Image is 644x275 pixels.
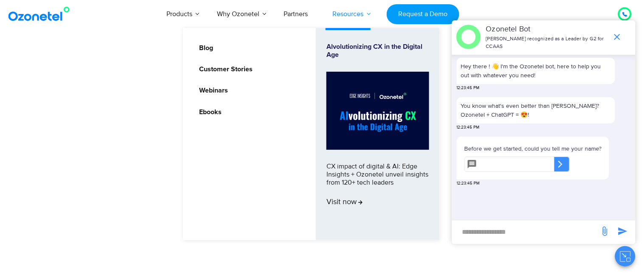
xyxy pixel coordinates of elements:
a: Customer Stories [194,64,254,75]
a: Webinars [194,85,229,96]
span: send message [614,223,631,240]
img: Alvolutionizing.jpg [326,72,429,150]
a: Request a Demo [387,4,459,24]
p: Ozonetel Bot [486,24,608,35]
button: Close chat [615,246,636,267]
a: Alvolutionizing CX in the Digital AgeCX impact of digital & AI: Edge Insights + Ozonetel unveil i... [326,43,429,225]
span: send message [596,223,613,240]
span: Visit now [326,198,363,207]
span: 12:23:45 PM [457,124,480,131]
p: Before we get started, could you tell me your name? [464,144,602,153]
a: Ebooks [194,107,223,118]
span: 12:23:45 PM [457,180,480,187]
p: Hey there ! 👋 I'm the Ozonetel bot, here to help you out with whatever you need! [461,62,611,80]
img: header [456,25,481,49]
p: [PERSON_NAME] recognized as a Leader by G2 for CCAAS [486,35,608,51]
p: You know what's even better than [PERSON_NAME]? Ozonetel + ChatGPT = 😍! [461,101,611,119]
a: Blog [194,43,214,53]
div: new-msg-input [456,224,596,240]
span: 12:23:45 PM [457,85,480,91]
span: end chat or minimize [609,28,626,45]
